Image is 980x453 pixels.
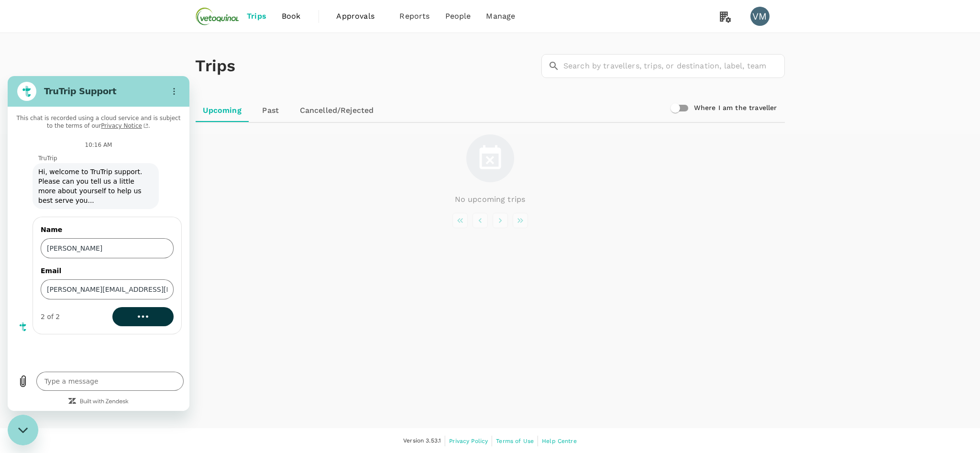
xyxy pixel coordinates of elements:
p: No upcoming trips [455,194,526,205]
a: Terms of Use [496,436,534,446]
span: Trips [247,11,266,22]
span: Approvals [337,11,385,22]
span: Privacy Policy [449,438,488,444]
div: 2 of 2 [33,236,52,245]
button: Upload file [6,296,25,315]
iframe: Messaging window [8,76,189,411]
img: Vetoquinol Australia Pty Limited [196,6,240,27]
a: Cancelled/Rejected [292,99,382,122]
h1: Trips [196,33,236,99]
p: TruTrip [31,78,182,86]
span: Version 3.53.1 [403,436,441,446]
span: Help Centre [542,438,577,444]
a: Help Centre [542,436,577,446]
h6: Where I am the traveller [694,103,777,113]
a: Privacy Policy [449,436,488,446]
span: Manage [486,11,515,22]
span: Reports [400,11,430,22]
span: Terms of Use [496,438,534,444]
input: Search by travellers, trips, or destination, label, team [563,54,785,78]
a: Upcoming [196,99,249,122]
span: Book [282,11,301,22]
div: VM [750,7,770,26]
iframe: Button to launch messaging window, conversation in progress [8,415,38,445]
a: Past [249,99,292,122]
a: Built with Zendesk: Visit the Zendesk website in a new tab [72,323,121,329]
span: People [445,11,471,22]
label: Email [33,190,166,199]
label: Name [33,149,166,158]
nav: pagination navigation [450,213,530,228]
span: Hi, welcome to TruTrip support. Please can you tell us a little more about yourself to help us be... [27,87,149,133]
